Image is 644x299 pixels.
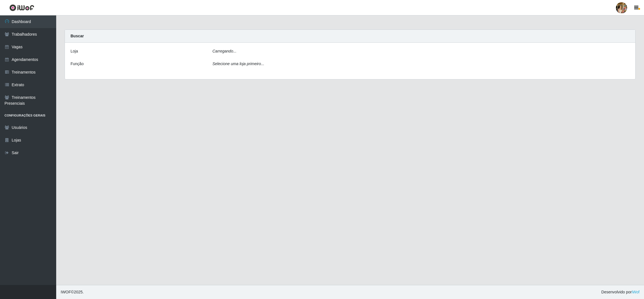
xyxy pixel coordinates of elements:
[61,289,84,295] span: © 2025 .
[71,48,78,54] label: Loja
[601,289,640,295] span: Desenvolvido por
[212,49,237,53] i: Carregando...
[632,290,640,294] a: iWof
[212,61,264,66] i: Selecione uma loja primeiro...
[71,34,84,38] strong: Buscar
[61,290,71,294] span: IWOF
[9,4,34,11] img: CoreUI Logo
[71,61,84,67] label: Função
